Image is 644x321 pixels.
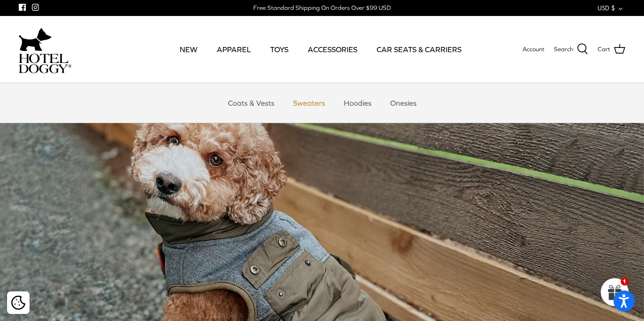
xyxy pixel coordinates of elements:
a: Onesies [382,89,425,117]
img: dog-icon.svg [19,25,52,54]
a: Facebook [19,4,26,11]
span: Cart [598,45,610,55]
a: Coats & Vests [220,89,283,117]
a: NEW [171,33,206,65]
a: ACCESSORIES [299,33,366,65]
span: Account [523,46,545,53]
img: hoteldoggycom [19,54,71,73]
div: Cookie policy [7,291,30,314]
a: Cart [598,43,625,55]
img: Cookie policy [11,296,25,310]
a: Search [554,43,588,55]
span: Search [554,45,573,55]
div: Free Standard Shipping On Orders Over $99 USD [253,4,391,12]
a: Free Standard Shipping On Orders Over $99 USD [253,1,391,15]
a: Hoodies [335,89,380,117]
a: Instagram [32,4,39,11]
a: Account [523,45,545,55]
div: Primary navigation [139,33,502,65]
button: Cookie policy [10,295,26,311]
a: TOYS [262,33,297,65]
a: CAR SEATS & CARRIERS [368,33,470,65]
a: hoteldoggycom [19,25,71,73]
a: Sweaters [285,89,333,117]
a: APPAREL [208,33,259,65]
